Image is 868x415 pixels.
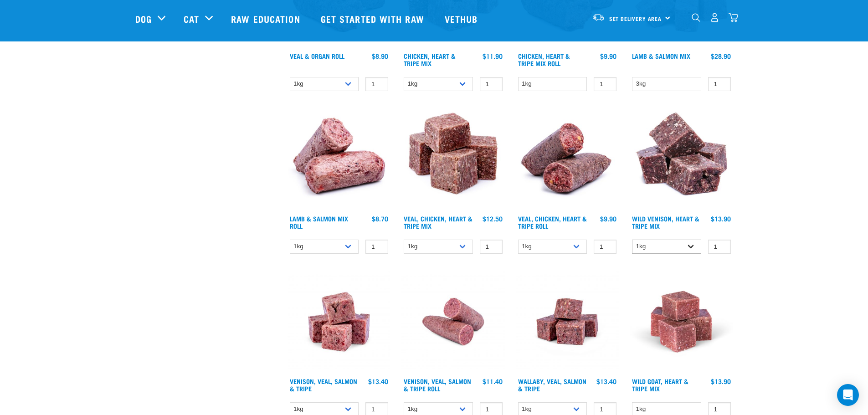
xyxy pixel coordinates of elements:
[711,215,731,222] div: $13.90
[632,379,688,390] a: Wild Goat, Heart & Tripe Mix
[372,215,388,222] div: $8.70
[404,379,471,390] a: Venison, Veal, Salmon & Tripe Roll
[483,378,503,385] div: $11.40
[401,108,505,211] img: Veal Chicken Heart Tripe Mix 01
[708,240,731,254] input: 1
[401,270,505,374] img: Venison Veal Salmon Tripe 1651
[518,217,587,227] a: Veal, Chicken, Heart & Tripe Roll
[837,384,859,406] div: Open Intercom Messenger
[404,217,473,227] a: Veal, Chicken, Heart & Tripe Mix
[594,240,616,254] input: 1
[692,13,700,22] img: home-icon-1@2x.png
[592,13,605,21] img: van-moving.png
[372,52,388,60] div: $8.90
[184,12,199,26] a: Cat
[222,0,311,37] a: Raw Education
[312,0,436,37] a: Get started with Raw
[483,215,503,222] div: $12.50
[600,215,616,222] div: $9.90
[290,54,344,57] a: Veal & Organ Roll
[600,52,616,60] div: $9.90
[135,12,152,26] a: Dog
[288,108,391,211] img: 1261 Lamb Salmon Roll 01
[290,217,348,227] a: Lamb & Salmon Mix Roll
[404,54,456,65] a: Chicken, Heart & Tripe Mix
[632,54,690,57] a: Lamb & Salmon Mix
[630,270,733,374] img: Goat Heart Tripe 8451
[609,17,662,20] span: Set Delivery Area
[710,13,719,22] img: user.png
[729,13,738,22] img: home-icon@2x.png
[368,378,388,385] div: $13.40
[483,52,503,60] div: $11.90
[365,240,388,254] input: 1
[518,54,570,65] a: Chicken, Heart & Tripe Mix Roll
[516,108,619,211] img: 1263 Chicken Organ Roll 02
[290,379,357,390] a: Venison, Veal, Salmon & Tripe
[632,217,699,227] a: Wild Venison, Heart & Tripe Mix
[708,77,731,91] input: 1
[711,52,731,60] div: $28.90
[516,270,619,374] img: Wallaby Veal Salmon Tripe 1642
[288,270,391,374] img: Venison Veal Salmon Tripe 1621
[365,77,388,91] input: 1
[436,0,489,37] a: Vethub
[480,77,503,91] input: 1
[596,378,616,385] div: $13.40
[594,77,616,91] input: 1
[518,379,586,390] a: Wallaby, Veal, Salmon & Tripe
[630,108,733,211] img: 1171 Venison Heart Tripe Mix 01
[711,378,731,385] div: $13.90
[480,240,503,254] input: 1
